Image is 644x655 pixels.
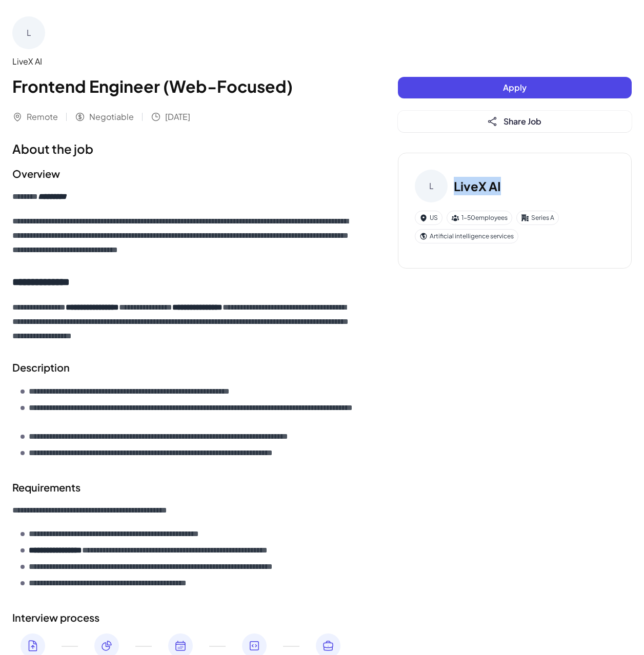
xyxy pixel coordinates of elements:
[447,211,512,225] div: 1-50 employees
[398,111,632,132] button: Share Job
[12,74,357,98] h1: Frontend Engineer (Web-Focused)
[415,170,448,202] div: L
[516,211,559,225] div: Series A
[454,177,501,195] h3: LiveX AI
[12,139,357,158] h1: About the job
[12,360,357,375] h2: Description
[27,111,58,123] span: Remote
[504,116,541,127] span: Share Job
[503,82,527,93] span: Apply
[12,55,357,68] div: LiveX AI
[12,610,357,625] h2: Interview process
[165,111,190,123] span: [DATE]
[398,77,632,98] button: Apply
[12,166,357,181] h2: Overview
[89,111,134,123] span: Negotiable
[415,211,442,225] div: US
[12,480,357,495] h2: Requirements
[415,229,518,243] div: Artificial intelligence services
[12,16,45,49] div: L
